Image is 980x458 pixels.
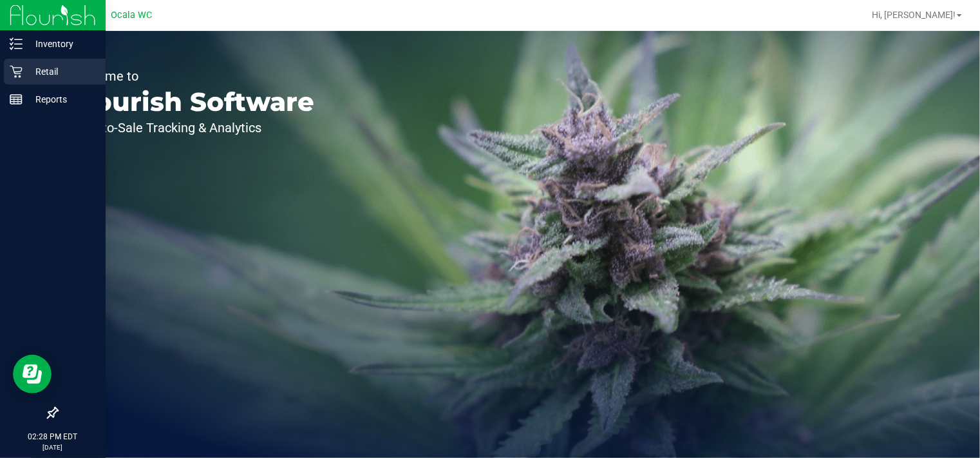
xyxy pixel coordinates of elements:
p: 02:28 PM EDT [6,431,100,443]
span: Ocala WC [111,10,152,21]
p: [DATE] [6,443,100,452]
p: Seed-to-Sale Tracking & Analytics [70,121,314,134]
iframe: Resource center [13,355,52,393]
p: Reports [23,92,100,107]
p: Inventory [23,36,100,52]
span: Hi, [PERSON_NAME]! [872,10,956,20]
p: Welcome to [70,70,314,83]
p: Retail [23,64,100,79]
inline-svg: Inventory [10,37,23,50]
inline-svg: Retail [10,65,23,78]
p: Flourish Software [70,89,314,115]
inline-svg: Reports [10,93,23,106]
